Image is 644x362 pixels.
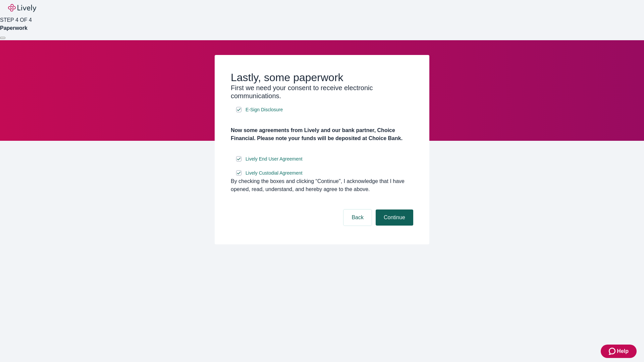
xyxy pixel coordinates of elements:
button: Zendesk support iconHelp [601,345,637,358]
span: Lively End User Agreement [246,156,303,163]
h4: Now some agreements from Lively and our bank partner, Choice Financial. Please note your funds wi... [231,126,413,142]
h2: Lastly, some paperwork [231,71,413,84]
div: By checking the boxes and clicking “Continue", I acknowledge that I have opened, read, understand... [231,177,413,193]
a: e-sign disclosure document [244,106,284,114]
svg: Zendesk support icon [609,347,617,355]
button: Back [343,209,372,226]
span: E-Sign Disclosure [246,106,283,113]
button: Continue [376,209,413,226]
img: Lively [8,4,36,12]
span: Help [617,347,629,355]
span: Lively Custodial Agreement [246,170,303,177]
h3: First we need your consent to receive electronic communications. [231,84,413,100]
a: e-sign disclosure document [244,155,304,163]
a: e-sign disclosure document [244,169,304,177]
